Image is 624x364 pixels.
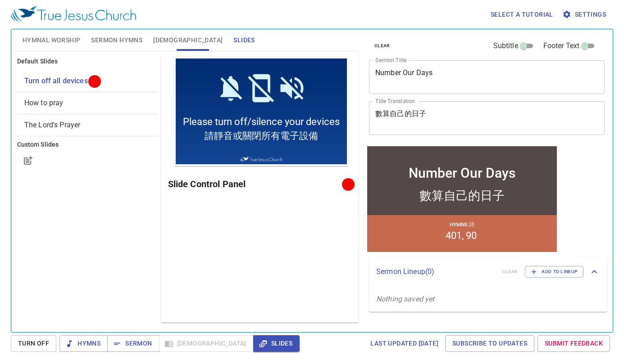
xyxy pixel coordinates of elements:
[365,144,559,254] iframe: from-child
[525,266,583,278] button: Add to Lineup
[59,335,108,352] button: Hymns
[17,57,157,67] h6: Default Slides
[537,335,610,352] a: Submit Feedback
[543,40,580,51] span: Footer Text
[24,76,88,85] span: [object Object]
[11,335,56,352] button: Turn Off
[369,40,396,51] button: clear
[452,338,527,349] span: Subscribe to Updates
[23,35,81,46] span: Hymnal Worship
[375,109,598,126] textarea: 數算自己的日子
[18,338,49,349] span: Turn Off
[493,40,518,51] span: Subtitle
[17,114,157,136] div: The Lord's Prayer
[260,338,292,349] span: Slides
[253,335,300,352] button: Slides
[374,42,390,50] span: clear
[67,338,100,349] span: Hymns
[487,6,557,23] button: Select a tutorial
[564,9,606,20] span: Settings
[24,121,81,129] span: [object Object]
[24,99,64,107] span: [object Object]
[491,9,553,20] span: Select a tutorial
[376,266,495,277] p: Sermon Lineup ( 0 )
[11,6,136,22] img: True Jesus Church
[531,268,578,276] span: Add to Lineup
[66,100,109,105] img: True Jesus Church
[375,68,598,85] textarea: Number Our Days
[367,335,442,352] a: Last updated [DATE]
[114,338,152,349] span: Sermon
[370,338,438,349] span: Last updated [DATE]
[107,335,159,352] button: Sermon
[376,295,435,303] i: Nothing saved yet
[153,35,223,46] span: [DEMOGRAPHIC_DATA]
[369,257,607,287] div: Sermon Lineup(0)clearAdd to Lineup
[233,35,255,46] span: Slides
[445,335,534,352] a: Subscribe to Updates
[17,70,157,92] div: Turn off all devices
[9,59,166,71] span: Please turn off/silence your devices
[560,6,610,23] button: Settings
[168,177,345,191] h6: Slide Control Panel
[91,35,142,46] span: Sermon Hymns
[17,140,157,150] h6: Custom Slides
[545,338,603,349] span: Submit Feedback
[17,92,157,114] div: How to pray
[31,73,144,85] span: 請靜音或關閉所有電子設備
